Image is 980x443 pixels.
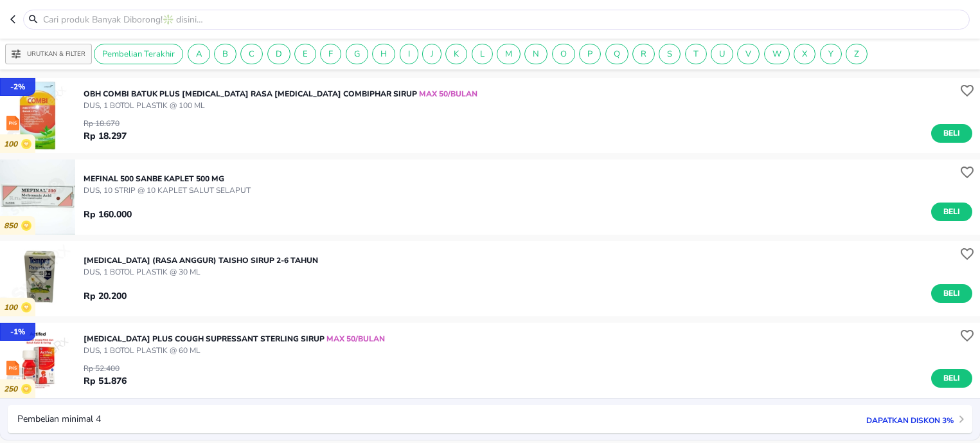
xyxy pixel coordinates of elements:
[84,185,251,196] p: DUS, 10 STRIP @ 10 KAPLET SALUT SELAPUT
[497,44,521,64] div: M
[5,44,92,64] button: Urutkan & Filter
[659,48,680,60] span: S
[42,13,967,26] input: Cari produk Banyak Diborong!❇️ disini…
[84,129,127,143] p: Rp 18.297
[606,48,628,60] span: Q
[931,284,972,303] button: Beli
[553,48,575,60] span: O
[417,89,477,99] span: MAX 50/BULAN
[579,44,601,64] div: P
[320,44,341,64] div: F
[764,44,790,64] div: W
[737,44,760,64] div: V
[94,44,183,64] div: Pembelian Terakhir
[84,266,318,278] p: DUS, 1 BOTOL PLASTIK @ 30 ML
[372,44,395,64] div: H
[400,44,418,64] div: I
[188,44,210,64] div: A
[346,48,368,60] span: G
[214,44,236,64] div: B
[446,48,467,60] span: K
[84,289,127,303] p: Rp 20.200
[84,173,251,185] p: MEFINAL 500 Sanbe KAPLET 500 MG
[941,205,963,219] span: Beli
[931,369,972,388] button: Beli
[685,44,707,64] div: T
[84,363,127,374] p: Rp 52.400
[820,44,842,64] div: Y
[472,48,492,60] span: L
[94,48,183,60] span: Pembelian Terakhir
[738,48,759,60] span: V
[84,88,477,100] p: OBH COMBI BATUK PLUS [MEDICAL_DATA] RASA [MEDICAL_DATA] Combiphar SIRUP
[10,81,25,93] p: - 2 %
[267,44,290,64] div: D
[84,255,318,266] p: [MEDICAL_DATA] (RASA ANGGUR) Taisho SIRUP 2-6 Tahun
[4,221,21,231] p: 850
[325,334,385,344] span: MAX 50/BULAN
[4,140,21,149] p: 100
[27,50,85,59] p: Urutkan & Filter
[794,44,815,64] div: X
[215,48,236,60] span: B
[931,124,972,143] button: Beli
[941,127,963,140] span: Beli
[525,48,547,60] span: N
[633,48,654,60] span: R
[711,44,733,64] div: U
[445,44,467,64] div: K
[580,48,600,60] span: P
[552,44,575,64] div: O
[84,333,385,345] p: [MEDICAL_DATA] PLUS COUGH SUPRESSANT Sterling SIRUP
[294,44,316,64] div: E
[188,48,209,60] span: A
[84,374,127,388] p: Rp 51.876
[6,116,19,131] img: prekursor-icon.04a7e01b.svg
[84,208,132,221] p: Rp 160.000
[84,345,385,356] p: DUS, 1 BOTOL PLASTIK @ 60 ML
[941,372,963,385] span: Beli
[423,48,441,60] span: J
[765,48,789,60] span: W
[373,48,395,60] span: H
[4,384,21,394] p: 250
[84,100,477,111] p: DUS, 1 BOTOL PLASTIK @ 100 ML
[846,48,867,60] span: Z
[268,48,290,60] span: D
[84,118,127,129] p: Rp 18.670
[659,44,681,64] div: S
[422,44,441,64] div: J
[821,48,841,60] span: Y
[605,44,628,64] div: Q
[941,287,963,300] span: Beli
[632,44,655,64] div: R
[10,326,25,338] p: - 1 %
[860,413,954,426] p: Dapatkan diskon 3%
[524,44,548,64] div: N
[497,48,520,60] span: M
[241,48,262,60] span: C
[711,48,733,60] span: U
[295,48,316,60] span: E
[931,203,972,221] button: Beli
[6,361,19,375] img: prekursor-icon.04a7e01b.svg
[846,44,868,64] div: Z
[400,48,418,60] span: I
[17,415,101,424] p: Pembelian minimal 4
[240,44,263,64] div: C
[686,48,706,60] span: T
[321,48,341,60] span: F
[4,303,21,312] p: 100
[346,44,368,64] div: G
[472,44,493,64] div: L
[794,48,815,60] span: X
